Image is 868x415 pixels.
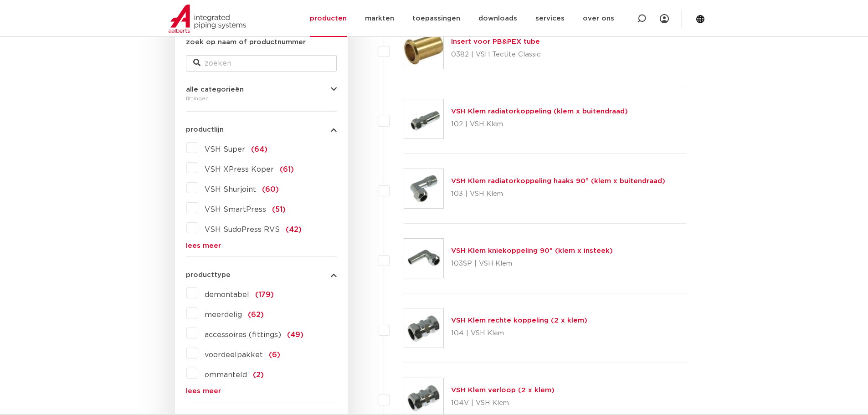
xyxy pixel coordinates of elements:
p: 104V | VSH Klem [451,396,555,410]
span: (61) [280,166,294,173]
span: VSH SudoPress RVS [205,226,280,233]
span: ommanteld [205,371,247,379]
span: VSH XPress Koper [205,166,274,173]
span: (6) [269,351,280,359]
p: 103SP | VSH Klem [451,256,613,271]
img: Thumbnail for Insert voor PB&PEX tube [404,30,443,69]
a: VSH Klem radiatorkoppeling (klem x buitendraad) [451,108,628,115]
button: alle categorieën [186,86,337,93]
span: (51) [272,206,286,213]
button: producttype [186,272,337,278]
span: demontabel [205,291,249,298]
img: Thumbnail for VSH Klem kniekoppeling 90° (klem x insteek) [404,239,443,278]
img: Thumbnail for VSH Klem radiatorkoppeling (klem x buitendraad) [404,99,443,138]
p: 0382 | VSH Tectite Classic [451,47,541,62]
button: productlijn [186,126,337,133]
span: (62) [248,311,264,318]
span: voordeelpakket [205,351,263,359]
a: VSH Klem verloop (2 x klem) [451,387,555,394]
a: lees meer [186,388,337,395]
span: accessoires (fittings) [205,331,281,338]
span: VSH Super [205,146,245,153]
a: Insert voor PB&PEX tube [451,38,540,45]
span: VSH SmartPress [205,206,266,213]
span: VSH Shurjoint [205,186,256,193]
span: productlijn [186,126,224,133]
span: (42) [286,226,302,233]
span: (2) [253,371,264,379]
label: zoek op naam of productnummer [186,37,306,48]
a: VSH Klem rechte koppeling (2 x klem) [451,317,587,324]
span: producttype [186,272,231,278]
p: 104 | VSH Klem [451,326,587,341]
span: (49) [287,331,303,338]
span: (60) [262,186,279,193]
span: (64) [251,146,267,153]
p: 103 | VSH Klem [451,187,665,201]
input: zoeken [186,55,337,72]
div: fittingen [186,93,337,104]
img: Thumbnail for VSH Klem radiatorkoppeling haaks 90° (klem x buitendraad) [404,169,443,208]
span: meerdelig [205,311,242,318]
p: 102 | VSH Klem [451,117,628,132]
span: alle categorieën [186,86,244,93]
span: (179) [255,291,274,298]
img: Thumbnail for VSH Klem rechte koppeling (2 x klem) [404,308,443,348]
a: VSH Klem radiatorkoppeling haaks 90° (klem x buitendraad) [451,178,665,184]
a: lees meer [186,242,337,249]
a: VSH Klem kniekoppeling 90° (klem x insteek) [451,247,613,254]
